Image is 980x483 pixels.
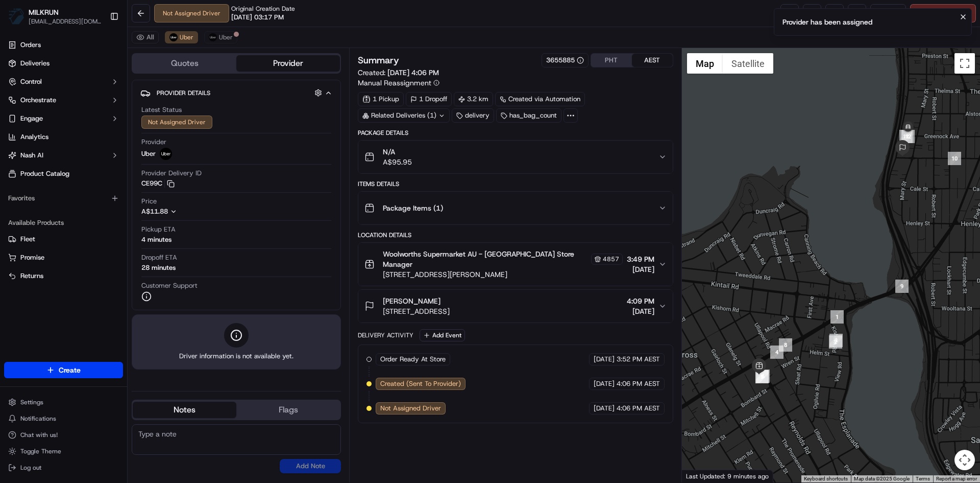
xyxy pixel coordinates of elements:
[8,271,119,281] a: Returns
[141,197,157,206] span: Price
[723,53,773,74] button: Show satellite imagery
[617,379,660,388] span: 4:06 PM AEST
[594,379,615,388] span: [DATE]
[936,476,977,481] a: Report a map error
[684,469,718,482] a: Open this area in Google Maps (opens a new window)
[20,77,42,86] span: Control
[4,268,123,284] button: Returns
[209,33,217,41] img: uber-new-logo.jpeg
[4,428,123,442] button: Chat with us!
[594,404,615,413] span: [DATE]
[20,431,58,439] span: Chat with us!
[141,137,166,147] span: Provider
[4,166,123,182] a: Product Catalog
[8,8,24,25] img: MILKRUN
[804,475,848,482] button: Keyboard shortcuts
[141,263,176,272] div: 28 minutes
[140,84,332,101] button: Provider Details
[383,203,443,213] span: Package Items ( 1 )
[383,306,450,316] span: [STREET_ADDRESS]
[20,96,56,105] span: Orchestrate
[29,7,59,17] button: MILKRUN
[204,31,237,43] button: Uber
[358,108,450,123] div: Related Deliveries (1)
[133,402,236,418] button: Notes
[4,444,123,458] button: Toggle Theme
[854,476,910,481] span: Map data ©2025 Google
[8,235,119,244] a: Fleet
[231,13,284,22] span: [DATE] 03:17 PM
[383,249,589,269] span: Woolworths Supermarket AU - [GEOGRAPHIC_DATA] Store Manager
[627,296,654,306] span: 4:09 PM
[20,235,35,244] span: Fleet
[358,243,672,286] button: Woolworths Supermarket AU - [GEOGRAPHIC_DATA] Store Manager4857[STREET_ADDRESS][PERSON_NAME]3:49 ...
[20,415,56,423] span: Notifications
[20,271,43,281] span: Returns
[141,149,156,158] span: Uber
[358,78,431,88] span: Manual Reassignment
[380,355,446,364] span: Order Ready At Store
[899,130,913,143] div: 11
[141,207,231,216] button: A$11.88
[358,67,439,78] span: Created:
[383,147,412,157] span: N/A
[383,157,412,167] span: A$95.95
[682,470,773,482] div: Last Updated: 9 minutes ago
[4,55,123,72] a: Deliveries
[358,78,439,88] button: Manual Reassignment
[895,280,909,293] div: 9
[4,4,106,29] button: MILKRUNMILKRUN[EMAIL_ADDRESS][DOMAIN_NAME]
[594,355,615,364] span: [DATE]
[4,37,123,53] a: Orders
[4,411,123,426] button: Notifications
[236,402,340,418] button: Flags
[169,33,178,41] img: uber-new-logo.jpeg
[387,68,439,77] span: [DATE] 4:06 PM
[20,114,43,123] span: Engage
[20,40,41,50] span: Orders
[420,329,465,341] button: Add Event
[358,290,672,323] button: [PERSON_NAME][STREET_ADDRESS]4:09 PM[DATE]
[219,33,233,41] span: Uber
[829,334,843,347] div: 3
[236,55,340,72] button: Provider
[358,141,672,173] button: N/AA$95.95
[406,92,452,106] div: 1 Dropoff
[358,56,399,65] h3: Summary
[948,152,961,165] div: 10
[157,89,210,97] span: Provider Details
[627,306,654,316] span: [DATE]
[20,447,61,455] span: Toggle Theme
[4,147,123,164] button: Nash AI
[603,255,619,263] span: 4857
[20,253,44,262] span: Promise
[617,355,660,364] span: 3:52 PM AEST
[954,53,975,74] button: Toggle fullscreen view
[20,398,43,406] span: Settings
[4,215,123,231] div: Available Products
[452,108,494,123] div: delivery
[383,269,622,280] span: [STREET_ADDRESS][PERSON_NAME]
[4,362,123,378] button: Create
[380,379,461,388] span: Created (Sent To Provider)
[496,108,561,123] div: has_bag_count
[591,54,632,67] button: PHT
[756,370,770,383] div: 6
[141,169,202,178] span: Provider Delivery ID
[782,17,872,27] div: Provider has been assigned
[4,92,123,108] button: Orchestrate
[755,370,769,383] div: 7
[4,74,123,90] button: Control
[627,264,654,274] span: [DATE]
[770,346,783,359] div: 4
[231,5,295,13] span: Original Creation Date
[617,404,660,413] span: 4:06 PM AEST
[20,464,41,472] span: Log out
[141,235,171,244] div: 4 minutes
[358,192,672,224] button: Package Items (1)
[20,132,48,142] span: Analytics
[4,395,123,409] button: Settings
[141,281,198,290] span: Customer Support
[901,130,915,143] div: 12
[59,365,81,375] span: Create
